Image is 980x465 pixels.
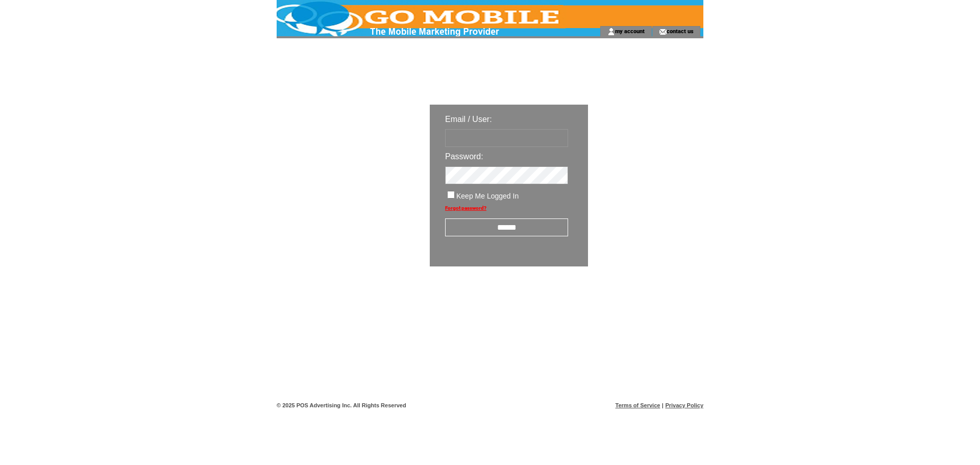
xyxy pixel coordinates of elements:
span: © 2025 POS Advertising Inc. All Rights Reserved [277,402,406,408]
img: transparent.png [618,292,669,305]
span: Email / User: [445,115,492,124]
span: | [662,402,664,408]
a: Forgot password? [445,205,486,211]
img: contact_us_icon.gif [659,28,667,36]
a: my account [615,28,645,34]
a: Privacy Policy [665,402,703,408]
span: Password: [445,152,483,161]
a: contact us [667,28,694,34]
span: Keep Me Logged In [456,192,519,200]
a: Terms of Service [616,402,660,408]
img: account_icon.gif [607,28,615,36]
